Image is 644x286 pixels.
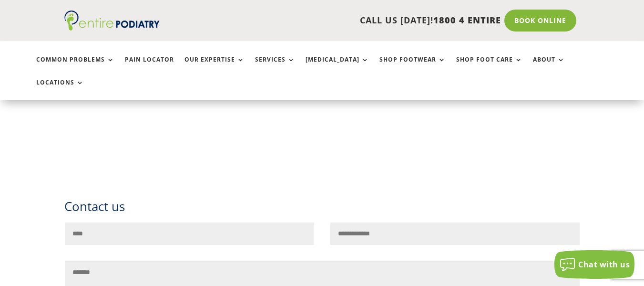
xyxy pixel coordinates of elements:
span: 1800 4 ENTIRE [433,14,501,26]
a: Shop Foot Care [456,56,522,77]
a: Book Online [504,10,576,32]
h3: Contact us [64,198,580,222]
a: [MEDICAL_DATA] [306,56,369,77]
img: logo (1) [64,11,160,31]
button: Chat with us [554,250,634,279]
a: Pain Locator [125,56,174,77]
a: Services [255,56,295,77]
a: About [533,56,565,77]
p: CALL US [DATE]! [182,14,501,27]
span: Chat with us [578,259,630,270]
a: Our Expertise [184,56,245,77]
a: Common Problems [36,56,114,77]
a: Entire Podiatry [64,23,160,32]
a: Locations [36,79,84,100]
a: Shop Footwear [379,56,446,77]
